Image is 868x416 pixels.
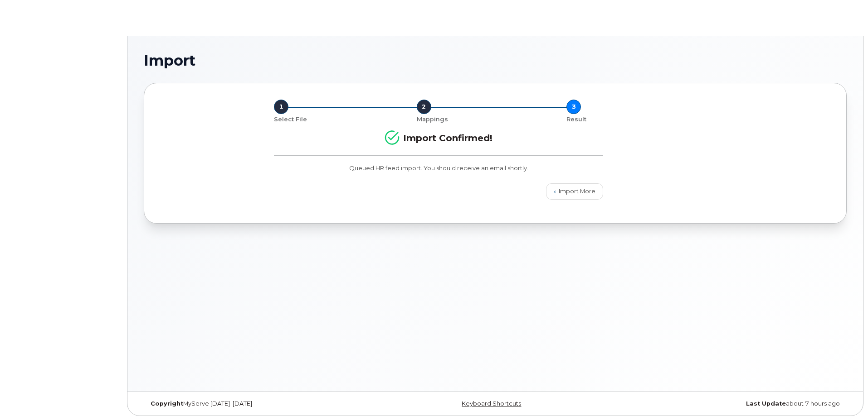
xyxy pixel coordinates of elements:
p: Select File [274,115,307,124]
p: Mappings [417,115,448,124]
span: Import Confirmed! [385,133,493,143]
a: Import More [546,183,603,200]
p: Queued HR feed import. You should receive an email shortly. [274,164,603,172]
h1: Import [144,53,847,68]
strong: Copyright [151,400,183,407]
a: Keyboard Shortcuts [462,400,521,407]
div: MyServe [DATE]–[DATE] [144,400,378,407]
div: 2 [417,100,431,114]
div: about 7 hours ago [612,400,847,407]
strong: Last Update [746,400,786,407]
div: 1 [274,100,288,114]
